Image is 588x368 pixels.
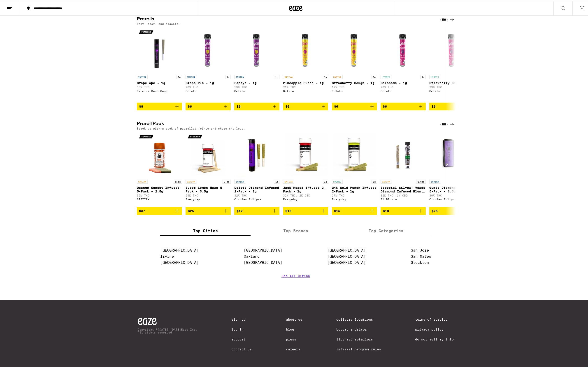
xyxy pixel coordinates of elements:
span: $6 [237,104,241,107]
span: Hi. Need any help? [3,3,33,7]
a: Open page for Grape Ape - 1g from Circles Base Camp [137,26,182,101]
p: 32% THC: 1% CBD [381,193,426,196]
button: Add to bag [283,102,328,109]
a: See All Cities [281,273,310,290]
p: SATIVA [186,178,196,183]
div: Circles Eclipse [429,197,474,200]
div: Gelato [186,88,231,91]
p: SATIVA [137,178,148,183]
p: 1g [420,74,426,78]
div: Gelato [429,88,474,91]
div: (88) [440,120,455,126]
a: Delivery Locations [336,317,381,320]
a: [GEOGRAPHIC_DATA] [327,247,366,251]
p: Super Lemon Haze 5-Pack - 3.5g [186,185,231,192]
p: 32% THC: 2% CBD [283,193,328,196]
a: Open page for Orange Sunset Infused 5-Pack - 2.5g from STIIIZY [137,131,182,206]
a: Open page for Papaya - 1g from Gelato [234,26,279,101]
a: San Jose [411,247,429,251]
img: Everyday - Super Lemon Haze 5-Pack - 3.5g [186,131,231,176]
p: 19% THC [332,85,377,88]
p: 1g [372,178,377,183]
img: Gelato - Strawberry Gelato - 1g [429,26,474,72]
div: tabs [160,225,431,235]
p: INDICA [186,74,196,78]
a: Oakland [244,253,260,257]
div: Circles Base Camp [137,88,182,91]
a: Sign Up [231,317,252,320]
p: INDICA [137,74,148,78]
p: 32% THC [234,193,279,196]
button: Add to bag [381,206,426,214]
label: Top Categories [341,225,431,235]
p: 1g [225,74,231,78]
p: INDICA [234,178,245,183]
button: Add to bag [429,102,474,109]
a: Open page for Strawberry Cough - 1g from Gelato [332,26,377,101]
p: Fast, easy, and classic. [137,21,180,24]
a: Open page for Dolato Diamond Infused 2-Pack - 1g from Circles Eclipse [234,131,279,206]
p: Copyright © [DATE]-[DATE] Eaze Inc. All rights reserved. [138,327,197,333]
div: El Blunto [381,197,426,200]
span: $6 [334,104,338,107]
span: $25 [432,208,438,212]
a: Referral Program Rules [336,346,381,350]
img: Circles Eclipse - Gumbo Diamond Infused 5-Pack - 3.5g [429,131,474,176]
a: Open page for Strawberry Gelato - 1g from Gelato [429,26,474,101]
img: Gelato - Gelonade - 1g [381,26,426,72]
img: Gelato - Pineapple Punch - 1g [283,26,328,72]
a: Do Not Sell My Info [415,336,454,340]
a: Open page for Jack Herer Infused 2-Pack - 1g from Everyday [283,131,328,206]
a: Open page for Especial Silver: Verde Diamond Infused Blunt - 1.65g from El Blunto [381,131,426,206]
p: Especial Silver: Verde Diamond Infused Blunt - 1.65g [381,185,426,192]
p: 1g [323,178,328,183]
a: Open page for Gelonade - 1g from Gelato [381,26,426,101]
a: Privacy Policy [415,326,454,330]
p: 24k Gold Punch Infused 2-Pack - 1g [332,185,377,192]
div: Gelato [234,88,279,91]
a: Log In [231,326,252,330]
a: Open page for Gumbo Diamond Infused 5-Pack - 3.5g from Circles Eclipse [429,131,474,206]
p: SATIVA [283,178,294,183]
button: Add to bag [429,206,474,214]
p: 27% THC [332,193,377,196]
p: Papaya - 1g [234,80,279,84]
p: Jack Herer Infused 2-Pack - 1g [283,185,328,192]
p: 1g [177,74,182,78]
span: $6 [285,104,289,107]
p: 30% THC [429,193,474,196]
img: Gelato - Grape Pie - 1g [186,26,231,72]
a: Open page for 24k Gold Punch Infused 2-Pack - 1g from Everyday [332,131,377,206]
div: Everyday [186,197,231,200]
p: INDICA [234,74,245,78]
p: 36% THC [137,193,182,196]
p: Orange Sunset Infused 5-Pack - 2.5g [137,185,182,192]
h2: Preroll Pack [137,120,432,126]
p: Strawberry Cough - 1g [332,80,377,84]
button: Add to bag [137,102,182,109]
a: Irvine [160,253,174,257]
p: 1g [323,74,328,78]
button: Add to bag [283,206,328,214]
button: Add to bag [332,102,377,109]
p: Grape Pie - 1g [186,80,231,84]
button: Add to bag [332,206,377,214]
p: INDICA [429,178,440,183]
p: 33% THC [137,85,182,88]
a: Open page for Grape Pie - 1g from Gelato [186,26,231,101]
img: STIIIZY - Orange Sunset Infused 5-Pack - 2.5g [137,131,182,176]
p: HYBRID [332,178,343,183]
img: Circles Eclipse - Dolato Diamond Infused 2-Pack - 1g [234,131,279,176]
span: $18 [383,208,389,212]
label: Top Cities [160,225,251,235]
img: Circles Base Camp - Grape Ape - 1g [137,26,182,72]
p: SATIVA [332,74,343,78]
div: STIIIZY [137,197,182,200]
p: 23% THC [429,85,474,88]
button: Add to bag [186,206,231,214]
button: Add to bag [381,102,426,109]
span: $6 [432,104,436,107]
a: Blog [286,326,302,330]
span: $15 [285,208,291,212]
div: Everyday [332,197,377,200]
